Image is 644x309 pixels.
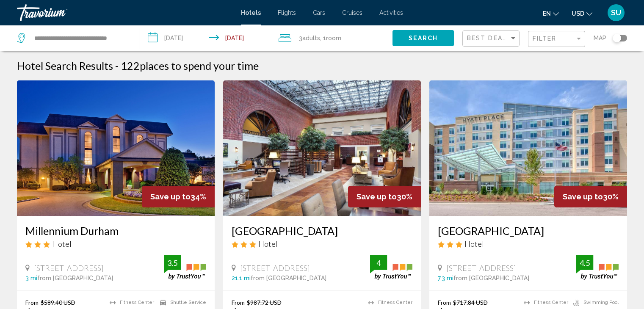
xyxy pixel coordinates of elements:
[232,299,245,306] span: From
[17,80,215,216] img: Hotel image
[240,263,310,273] span: [STREET_ADDRESS]
[543,7,559,19] button: Change language
[438,275,453,281] span: 7.3 mi
[223,80,421,216] img: Hotel image
[563,192,603,201] span: Save up to
[251,275,326,281] span: from [GEOGRAPHIC_DATA]
[140,59,259,72] span: places to spend your time
[232,239,412,248] div: 3 star Hotel
[409,35,438,42] span: Search
[232,275,251,281] span: 21.1 mi
[605,4,627,22] button: User Menu
[572,10,584,17] span: USD
[467,35,517,42] mat-select: Sort by
[467,35,511,41] span: Best Deals
[17,59,113,72] h1: Hotel Search Results
[438,299,451,306] span: From
[25,275,37,281] span: 3 mi
[370,258,387,268] div: 4
[142,186,215,207] div: 34%
[446,263,516,273] span: [STREET_ADDRESS]
[543,10,551,17] span: en
[528,30,585,48] button: Filter
[392,30,454,46] button: Search
[25,299,39,306] span: From
[232,224,412,237] a: [GEOGRAPHIC_DATA]
[52,239,72,248] span: Hotel
[150,192,191,201] span: Save up to
[105,299,156,306] li: Fitness Center
[606,34,627,42] button: Toggle map
[357,192,397,201] span: Save up to
[453,275,529,281] span: from [GEOGRAPHIC_DATA]
[576,258,593,268] div: 4.5
[121,59,259,72] h2: 122
[348,186,421,207] div: 30%
[164,255,206,280] img: trustyou-badge.svg
[156,299,206,306] li: Shuttle Service
[453,299,488,306] del: $717.84 USD
[37,275,113,281] span: from [GEOGRAPHIC_DATA]
[25,239,206,248] div: 3 star Hotel
[569,299,619,306] li: Swimming Pool
[320,32,341,44] span: , 1
[41,299,75,306] del: $589.40 USD
[520,299,569,306] li: Fitness Center
[464,239,484,248] span: Hotel
[594,32,606,44] span: Map
[299,32,320,44] span: 3
[25,224,206,237] a: Millennium Durham
[576,255,619,280] img: trustyou-badge.svg
[370,255,412,280] img: trustyou-badge.svg
[379,9,403,16] a: Activities
[115,59,119,72] span: -
[164,258,181,268] div: 3.5
[438,239,619,248] div: 3 star Hotel
[278,9,296,16] a: Flights
[34,263,104,273] span: [STREET_ADDRESS]
[17,4,232,21] a: Travorium
[258,239,278,248] span: Hotel
[326,35,341,41] span: Room
[572,7,592,19] button: Change currency
[241,9,261,16] a: Hotels
[611,8,621,17] span: SU
[429,80,627,216] img: Hotel image
[364,299,412,306] li: Fitness Center
[342,9,362,16] a: Cruises
[270,25,392,51] button: Travelers: 3 adults, 0 children
[554,186,627,207] div: 30%
[302,35,320,41] span: Adults
[247,299,282,306] del: $987.72 USD
[533,35,557,42] span: Filter
[438,224,619,237] a: [GEOGRAPHIC_DATA]
[313,9,325,16] a: Cars
[139,25,270,51] button: Check-in date: Sep 11, 2025 Check-out date: Sep 14, 2025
